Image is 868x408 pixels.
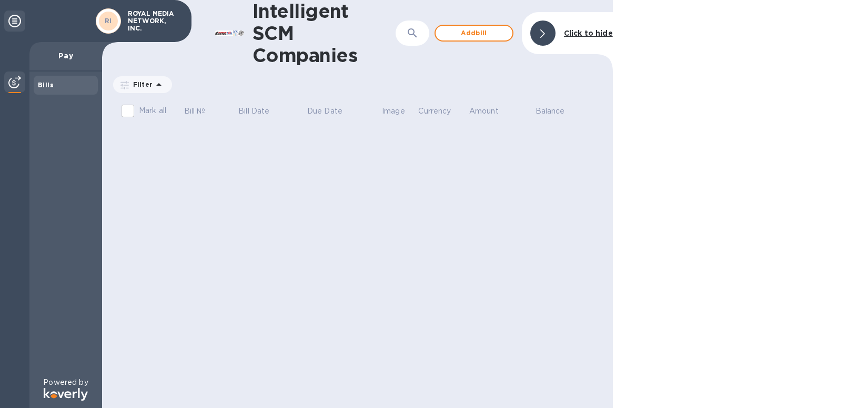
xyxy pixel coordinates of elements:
[382,106,405,117] p: Image
[469,106,512,117] span: Amount
[435,25,513,42] button: Addbill
[418,106,451,117] p: Currency
[129,80,153,89] p: Filter
[536,106,579,117] span: Balance
[38,50,94,61] p: Pay
[44,388,88,401] img: Logo
[238,106,269,117] p: Bill Date
[469,106,499,117] p: Amount
[536,106,565,117] p: Balance
[238,106,283,117] span: Bill Date
[307,106,342,117] p: Due Date
[184,106,219,117] span: Bill №
[564,29,613,37] b: Click to hide
[128,10,180,32] p: ROYAL MEDIA NETWORK, INC.
[184,106,206,117] p: Bill №
[139,105,166,116] p: Mark all
[38,81,54,89] b: Bills
[43,377,88,388] p: Powered by
[307,106,356,117] span: Due Date
[444,27,504,39] span: Add bill
[105,17,112,25] b: RI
